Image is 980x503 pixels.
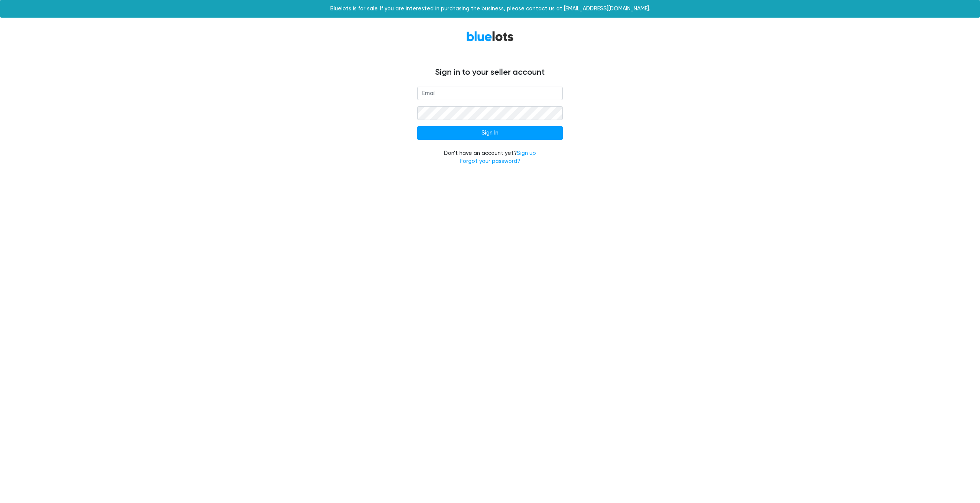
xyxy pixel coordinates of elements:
a: Sign up [517,150,536,156]
div: Don't have an account yet? [417,149,563,166]
a: BlueLots [466,31,514,42]
input: Email [417,87,563,100]
input: Sign In [417,126,563,140]
h4: Sign in to your seller account [260,67,720,77]
a: Forgot your password? [460,158,520,164]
